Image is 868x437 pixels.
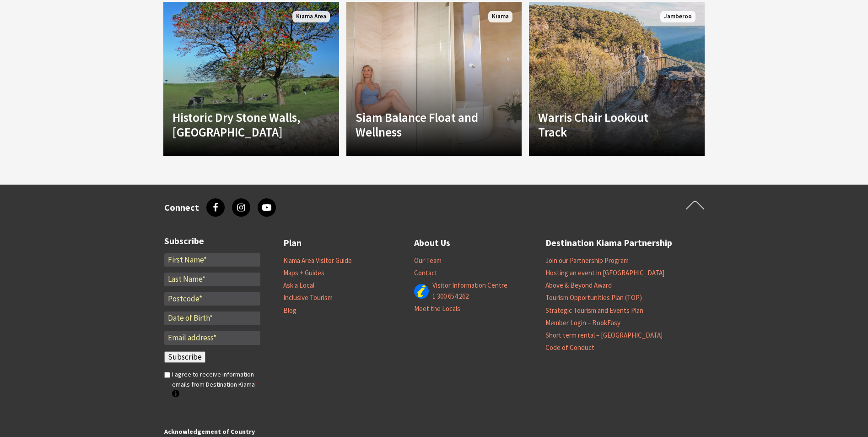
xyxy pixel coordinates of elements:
a: Contact [414,268,437,278]
input: Email address* [164,331,260,345]
span: Kiama [488,11,512,22]
a: Kiama Area Visitor Guide [283,256,352,265]
input: Last Name* [164,273,260,286]
a: Above & Beyond Award [545,281,612,290]
a: Plan [283,235,302,251]
a: Hosting an event in [GEOGRAPHIC_DATA] [545,268,664,278]
a: Siam Balance Float and Wellness Kiama [346,2,522,156]
span: Jamberoo [660,11,695,22]
label: I agree to receive information emails from Destination Kiama [172,369,260,400]
a: Warris Chair Lookout Track Jamberoo [529,2,705,156]
a: Visitor Information Centre [432,281,507,290]
input: First Name* [164,253,260,267]
a: Meet the Locals [414,304,460,313]
a: Short term rental – [GEOGRAPHIC_DATA] Code of Conduct [545,331,663,352]
input: Postcode* [164,292,260,306]
a: 1 300 654 262 [432,292,469,301]
a: Ask a Local [283,281,314,290]
a: Strategic Tourism and Events Plan [545,306,643,315]
a: Historic Dry Stone Walls, [GEOGRAPHIC_DATA] Kiama Area [163,2,339,156]
h4: Historic Dry Stone Walls, [GEOGRAPHIC_DATA] [173,110,303,140]
strong: Acknowledgement of Country [164,427,255,436]
span: Kiama Area [292,11,330,22]
h3: Connect [164,202,199,213]
h3: Subscribe [164,235,260,246]
input: Subscribe [164,351,205,363]
h4: Siam Balance Float and Wellness [356,110,486,140]
a: Inclusive Tourism [283,293,333,302]
a: Our Team [414,256,442,265]
input: Date of Birth* [164,311,260,325]
a: Destination Kiama Partnership [545,235,672,251]
a: Tourism Opportunities Plan (TOP) [545,293,642,302]
h4: Warris Chair Lookout Track [538,110,669,140]
a: Maps + Guides [283,268,324,278]
a: Join our Partnership Program [545,256,629,265]
a: Member Login – BookEasy [545,318,620,328]
a: Blog [283,306,297,315]
a: About Us [414,235,450,251]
